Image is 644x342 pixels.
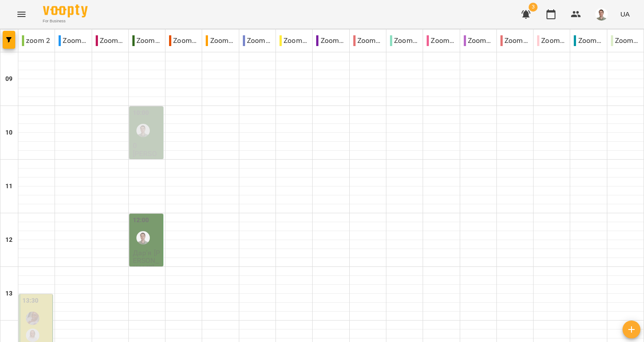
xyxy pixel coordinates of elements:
[529,3,538,12] span: 3
[623,321,640,338] button: Створити урок
[43,4,88,17] img: Voopty Logo
[133,108,149,118] label: 10:00
[132,35,161,46] p: Zoom [PERSON_NAME]
[620,9,630,19] span: UA
[133,215,149,225] label: 12:00
[5,74,13,84] h6: 09
[353,35,382,46] p: Zoom Марина
[574,35,603,46] p: Zoom Юлія
[22,296,39,306] label: 13:30
[59,35,88,46] p: Zoom Абігейл
[26,329,39,342] img: Анастасія
[500,35,530,46] p: Zoom [PERSON_NAME]
[5,289,13,299] h6: 13
[96,35,125,46] p: Zoom Анастасія
[617,6,633,22] button: UA
[280,35,309,46] p: Zoom Катерина
[133,150,161,173] p: [PERSON_NAME]
[133,249,160,273] span: Дар'я [PERSON_NAME]
[133,142,161,149] p: 0
[611,35,640,46] p: Zoom Юля
[206,35,235,46] p: Zoom Жюлі
[537,35,566,46] p: Zoom [PERSON_NAME]
[5,182,13,191] h6: 11
[595,8,608,21] img: 08937551b77b2e829bc2e90478a9daa6.png
[316,35,345,46] p: Zoom Катя
[136,124,150,137] img: Андрій
[243,35,272,46] p: Zoom Каріна
[5,128,13,138] h6: 10
[22,35,50,46] p: zoom 2
[136,231,150,245] img: Андрій
[43,18,88,24] span: For Business
[26,312,39,325] img: Абігейл
[5,235,13,245] h6: 12
[11,4,32,25] button: Menu
[169,35,198,46] p: Zoom Даніела
[464,35,493,46] p: Zoom Оксана
[390,35,419,46] p: Zoom [PERSON_NAME]
[427,35,456,46] p: Zoom [PERSON_NAME]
